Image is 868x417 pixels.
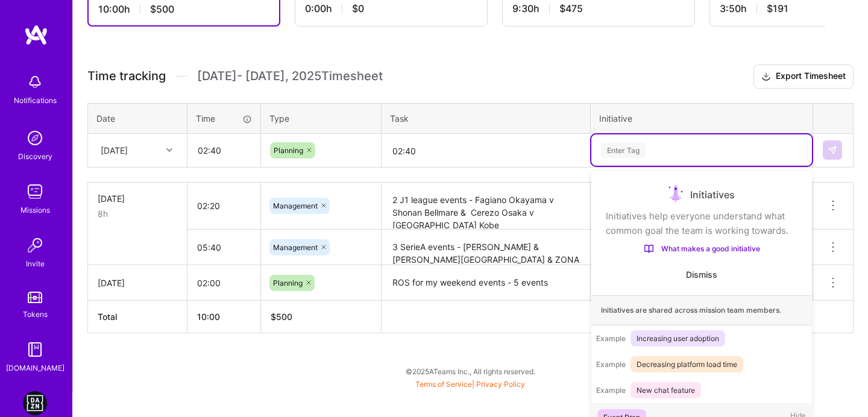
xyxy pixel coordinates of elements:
[187,267,260,299] input: HH:MM
[596,386,626,395] span: Example
[415,380,525,389] span: |
[14,94,57,107] div: Notifications
[98,207,177,220] div: 8h
[512,2,685,15] div: 9:30 h
[166,147,172,153] i: icon Chevron
[631,382,701,398] span: New chat feature
[273,278,303,287] span: Planning
[88,103,187,133] th: Date
[305,2,477,15] div: 0:00 h
[197,69,383,84] span: [DATE] - [DATE] , 2025 Timesheet
[415,380,472,389] a: Terms of Service
[26,257,45,270] div: Invite
[28,292,42,303] img: tokens
[23,308,48,321] div: Tokens
[767,2,788,15] span: $191
[559,2,583,15] span: $475
[686,269,717,281] button: Dismiss
[383,184,589,229] textarea: 2 J1 league events - Fagiano Okayama v Shonan Bellmare & Cerezo Osaka v [GEOGRAPHIC_DATA] Kobe
[88,301,187,333] th: Total
[606,243,797,254] a: What makes a good initiative
[187,190,260,222] input: HH:MM
[101,144,128,157] div: [DATE]
[383,135,589,167] textarea: 02:40
[644,244,654,254] img: What makes a good initiative
[72,356,868,386] div: © 2025 ATeams Inc., All rights reserved.
[591,295,812,325] div: Initiatives are shared across mission team members.
[23,180,47,204] img: teamwork
[196,112,252,125] div: Time
[261,103,382,133] th: Type
[596,334,626,343] span: Example
[20,391,50,415] a: DAZN: Event Moderators for Israel Based Team
[606,185,797,204] div: Initiatives
[761,71,771,83] i: icon Download
[98,3,269,16] div: 10:00 h
[274,146,303,155] span: Planning
[631,356,743,372] span: Decreasing platform load time
[23,126,47,150] img: discovery
[6,362,64,374] div: [DOMAIN_NAME]
[271,312,292,322] span: $ 500
[98,192,177,205] div: [DATE]
[601,141,646,160] div: Enter Tag
[753,64,854,89] button: Export Timesheet
[596,360,626,369] span: Example
[383,266,589,299] textarea: ROS for my weekend events - 5 events
[187,231,260,263] input: HH:MM
[382,103,591,133] th: Task
[606,209,797,238] div: Initiatives help everyone understand what common goal the team is working towards.
[23,391,47,415] img: DAZN: Event Moderators for Israel Based Team
[599,112,804,125] div: Initiative
[188,134,260,166] input: HH:MM
[23,233,47,257] img: Invite
[828,145,837,155] img: Submit
[24,24,48,46] img: logo
[20,204,50,216] div: Missions
[631,330,725,346] span: Increasing user adoption
[150,3,174,16] span: $500
[187,301,261,333] th: 10:00
[98,277,177,289] div: [DATE]
[273,201,318,210] span: Management
[23,337,47,362] img: guide book
[87,69,166,84] span: Time tracking
[273,243,318,252] span: Management
[352,2,364,15] span: $0
[383,231,589,264] textarea: 3 SerieA events - [PERSON_NAME] & [PERSON_NAME][GEOGRAPHIC_DATA] & ZONA SERIE A MD1 - 1
[668,185,683,204] img: Initiatives
[18,150,52,163] div: Discovery
[476,380,525,389] a: Privacy Policy
[23,70,47,94] img: bell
